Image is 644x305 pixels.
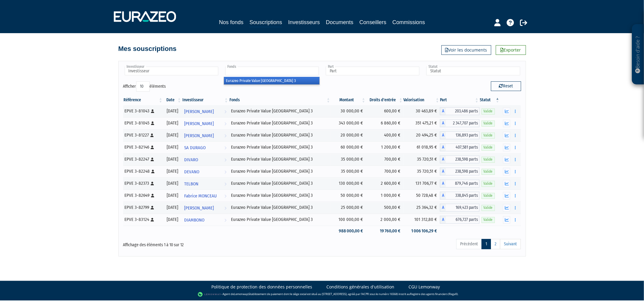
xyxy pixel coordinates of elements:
[118,45,177,52] h4: Mes souscriptions
[231,120,329,126] div: Eurazeo Private Value [GEOGRAPHIC_DATA] 3
[165,156,180,162] div: [DATE]
[366,165,403,178] td: 700,00 €
[182,190,229,202] a: Fabrice MONCEAU
[440,119,479,127] div: A - Eurazeo Private Value Europe 3
[366,190,403,202] td: 1 000,00 €
[440,143,446,151] span: A
[440,168,479,175] div: A - Eurazeo Private Value Europe 3
[136,81,150,92] select: Afficheréléments
[224,154,226,165] i: Voir l'investisseur
[125,120,161,126] div: EPVE 3-81045
[403,190,440,202] td: 50 728,48 €
[224,106,226,117] i: Voir l'investisseur
[496,45,526,55] a: Exporter
[446,156,479,163] span: 238,598 parts
[403,129,440,141] td: 20 494,25 €
[234,292,248,296] a: Lemonway
[482,217,495,223] span: Valide
[366,226,403,236] td: 19 760,00 €
[403,178,440,190] td: 131 706,77 €
[182,214,229,226] a: DIAMBONO
[331,178,366,190] td: 130 000,00 €
[440,131,479,139] div: A - Eurazeo Private Value Europe 3
[331,117,366,129] td: 343 000,00 €
[125,168,161,175] div: EPVE 3-82248
[440,143,479,151] div: A - Eurazeo Private Value Europe 3
[231,168,329,175] div: Eurazeo Private Value [GEOGRAPHIC_DATA] 3
[224,130,226,141] i: Voir l'investisseur
[446,192,479,200] span: 338,845 parts
[123,81,166,92] label: Afficher éléments
[163,95,182,105] th: Date: activer pour trier la colonne par ordre croissant
[224,190,226,202] i: Voir l'investisseur
[231,204,329,211] div: Eurazeo Private Value [GEOGRAPHIC_DATA] 3
[165,216,180,223] div: [DATE]
[403,141,440,153] td: 61 018,95 €
[231,156,329,162] div: Eurazeo Private Value [GEOGRAPHIC_DATA] 3
[366,178,403,190] td: 2 600,00 €
[482,169,495,175] span: Valide
[123,95,163,105] th: Référence : activer pour trier la colonne par ordre croissant
[229,95,331,105] th: Fonds: activer pour trier la colonne par ordre croissant
[491,81,521,91] button: Reset
[500,239,521,249] a: Suivant
[184,190,217,202] span: Fabrice MONCEAU
[165,132,180,138] div: [DATE]
[446,180,479,187] span: 879,746 parts
[360,18,386,27] a: Conseillers
[125,156,161,162] div: EPVE 3-82247
[152,170,155,173] i: [Français] Personne physique
[366,153,403,165] td: 700,00 €
[446,107,479,115] span: 203,486 parts
[446,168,479,175] span: 238,598 parts
[440,156,479,163] div: A - Eurazeo Private Value Europe 3
[446,119,479,127] span: 2 347,707 parts
[151,206,154,209] i: [Français] Personne physique
[151,182,154,185] i: [Français] Personne physique
[403,226,440,236] td: 1 006 106,29 €
[440,156,446,163] span: A
[440,192,446,200] span: A
[182,105,229,117] a: [PERSON_NAME]
[165,120,180,126] div: [DATE]
[219,18,243,27] a: Nos fonds
[403,105,440,117] td: 30 463,89 €
[366,214,403,226] td: 2 000,00 €
[440,216,479,224] div: A - Eurazeo Private Value Europe 3
[482,181,495,187] span: Valide
[165,192,180,199] div: [DATE]
[184,118,214,129] span: [PERSON_NAME]
[231,132,329,138] div: Eurazeo Private Value [GEOGRAPHIC_DATA] 3
[184,166,199,178] span: DEVANO
[440,131,446,139] span: A
[482,108,495,114] span: Valide
[331,141,366,153] td: 60 000,00 €
[482,121,495,126] span: Valide
[366,129,403,141] td: 400,00 €
[6,291,638,297] div: - Agent de (établissement de paiement dont le siège social est situé au [STREET_ADDRESS], agréé p...
[440,168,446,175] span: A
[182,95,229,105] th: Investisseur: activer pour trier la colonne par ordre croissant
[327,284,395,290] a: Conditions générales d'utilisation
[491,239,500,249] a: 2
[184,130,214,141] span: [PERSON_NAME]
[482,205,495,211] span: Valide
[440,107,446,115] span: A
[366,202,403,214] td: 500,00 €
[165,204,180,211] div: [DATE]
[403,165,440,178] td: 35 720,51 €
[366,105,403,117] td: 600,00 €
[231,192,329,199] div: Eurazeo Private Value [GEOGRAPHIC_DATA] 3
[151,121,155,125] i: [Français] Personne physique
[231,144,329,150] div: Eurazeo Private Value [GEOGRAPHIC_DATA] 3
[440,95,479,105] th: Part: activer pour trier la colonne par ordre croissant
[125,216,161,223] div: EPVE 3-83124
[441,45,491,55] a: Voir les documents
[409,284,440,290] a: CGU Lemonway
[224,178,226,190] i: Voir l'investisseur
[182,153,229,165] a: DIVARO
[403,117,440,129] td: 351 475,21 €
[440,204,446,212] span: A
[440,216,446,224] span: A
[403,214,440,226] td: 101 312,80 €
